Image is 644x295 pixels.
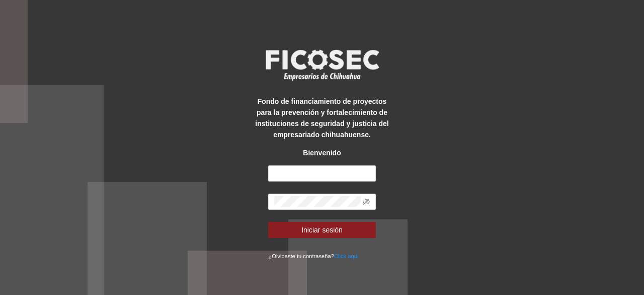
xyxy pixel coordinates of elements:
strong: Fondo de financiamiento de proyectos para la prevención y fortalecimiento de instituciones de seg... [255,97,388,139]
button: Iniciar sesión [268,222,375,238]
a: Click aqui [334,253,359,259]
img: logo [259,46,385,84]
span: Iniciar sesión [301,224,343,235]
small: ¿Olvidaste tu contraseña? [268,253,358,259]
strong: Bienvenido [303,149,341,157]
span: eye-invisible [363,198,370,205]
